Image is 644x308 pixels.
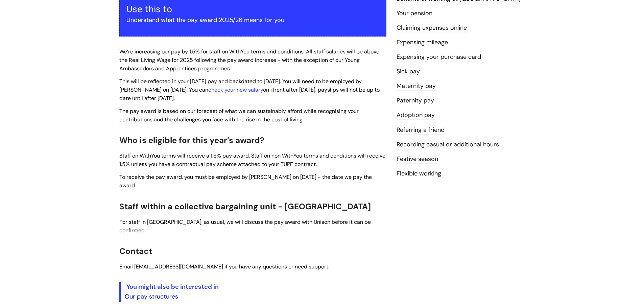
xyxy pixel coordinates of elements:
[397,38,448,47] a: Expensing mileage
[119,108,359,123] span: The pay award is based on our forecast of what we can sustainably afford while recognising your c...
[125,292,178,301] a: Our pay structures
[397,24,467,32] a: Claiming expenses online
[119,152,385,168] span: Staff on WithYou terms will receive a 1.5% pay award. Staff on non WithYou terms and conditions w...
[119,201,371,212] span: Staff within a collective bargaining unit - [GEOGRAPHIC_DATA]
[208,86,263,93] a: check your new salary
[119,263,329,270] span: Email [EMAIL_ADDRESS][DOMAIN_NAME] if you have any questions or need support.
[126,4,379,15] h3: Use this to
[397,67,420,76] a: Sick pay
[119,78,380,102] span: This will be reflected in your [DATE] pay and backdated to [DATE]. You will need to be employed b...
[397,9,432,18] a: Your pension
[119,218,371,234] span: For staff in [GEOGRAPHIC_DATA], as usual, we will discuss the pay award with Unison before it can...
[397,155,438,164] a: Festive season
[119,48,379,72] span: We’re increasing our pay by 1.5% for staff on WithYou terms and conditions. All staff salaries wi...
[126,15,379,25] p: Understand what the pay award 2025/26 means for you
[119,135,264,145] span: Who is eligible for this year’s award?
[397,111,435,120] a: Adoption pay
[397,169,441,178] a: Flexible working
[397,96,434,105] a: Paternity pay
[119,173,372,189] span: To receive the pay award, you must be employed by [PERSON_NAME] on [DATE] - the date we pay the a...
[119,246,152,256] span: Contact
[397,126,445,135] a: Referring a friend
[397,140,499,149] a: Recording casual or additional hours
[397,53,481,62] a: Expensing your purchase card
[397,82,436,91] a: Maternity pay
[126,283,219,291] span: You might also be interested in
